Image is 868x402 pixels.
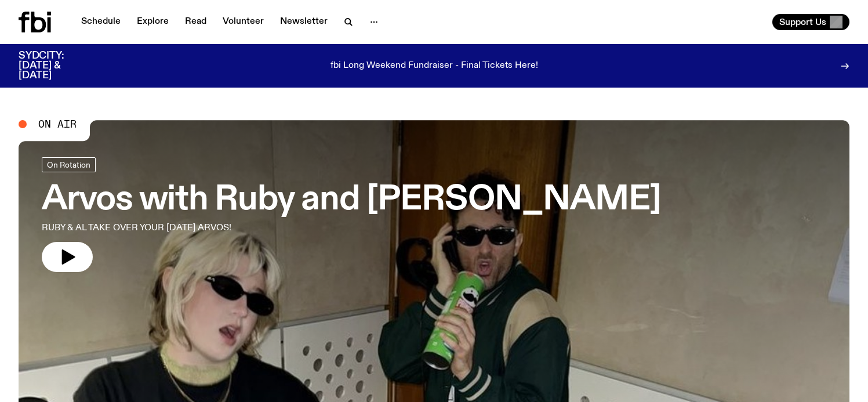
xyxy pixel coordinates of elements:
[178,14,213,30] a: Read
[47,161,90,169] span: On Rotation
[331,61,538,71] p: fbi Long Weekend Fundraiser - Final Tickets Here!
[216,14,271,30] a: Volunteer
[74,14,128,30] a: Schedule
[772,14,849,30] button: Support Us
[42,184,661,216] h3: Arvos with Ruby and [PERSON_NAME]
[19,51,93,81] h3: SYDCITY: [DATE] & [DATE]
[38,119,77,129] span: On Air
[273,14,335,30] a: Newsletter
[130,14,176,30] a: Explore
[42,221,339,235] p: RUBY & AL TAKE OVER YOUR [DATE] ARVOS!
[779,17,826,27] span: Support Us
[42,157,96,172] a: On Rotation
[42,157,661,272] a: Arvos with Ruby and [PERSON_NAME]RUBY & AL TAKE OVER YOUR [DATE] ARVOS!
